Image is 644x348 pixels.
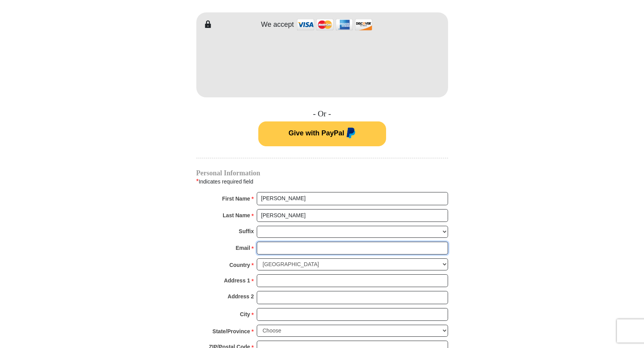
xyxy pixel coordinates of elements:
[240,309,250,320] strong: City
[213,326,250,337] strong: State/Province
[222,193,250,204] strong: First Name
[228,291,254,302] strong: Address 2
[239,226,254,237] strong: Suffix
[258,121,386,146] button: Give with PayPal
[236,242,250,253] strong: Email
[261,21,294,29] h4: We accept
[224,275,250,286] strong: Address 1
[229,260,250,270] strong: Country
[196,170,448,176] h4: Personal Information
[344,128,355,140] img: paypal
[196,109,448,119] h4: - Or -
[196,177,448,187] div: Indicates required field
[296,16,373,33] img: credit cards accepted
[223,210,250,221] strong: Last Name
[289,129,344,137] span: Give with PayPal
